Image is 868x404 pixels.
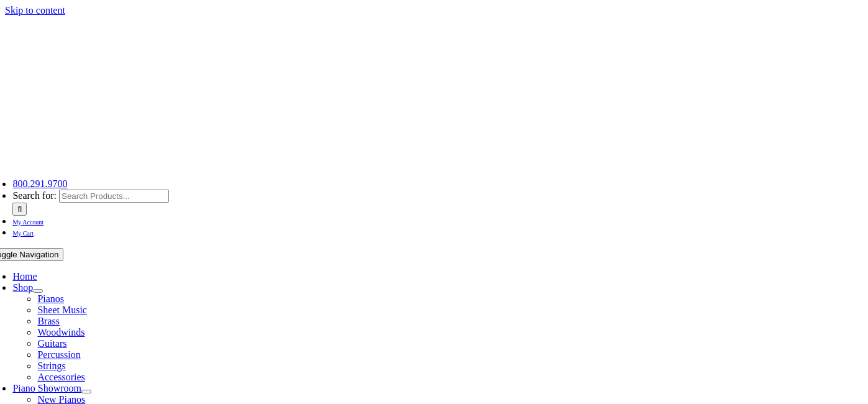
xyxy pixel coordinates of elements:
a: Piano Showroom [12,383,81,393]
a: Sheet Music [37,305,87,315]
a: Pianos [37,293,64,304]
span: Search for: [12,190,57,201]
button: Open submenu of Piano Showroom [81,390,91,393]
a: My Cart [12,227,34,237]
a: Skip to content [5,5,65,16]
a: Shop [12,282,33,293]
a: Home [12,271,37,282]
button: Open submenu of Shop [33,289,43,293]
a: Percussion [37,349,80,360]
a: Guitars [37,338,66,349]
a: 800.291.9700 [12,178,67,189]
a: Accessories [37,372,85,382]
span: My Account [12,219,43,226]
a: Brass [37,316,60,326]
a: My Account [12,216,43,226]
span: My Cart [12,230,34,237]
a: Woodwinds [37,327,85,337]
a: Strings [37,360,65,371]
input: Search [12,203,27,216]
input: Search Products... [59,190,169,203]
